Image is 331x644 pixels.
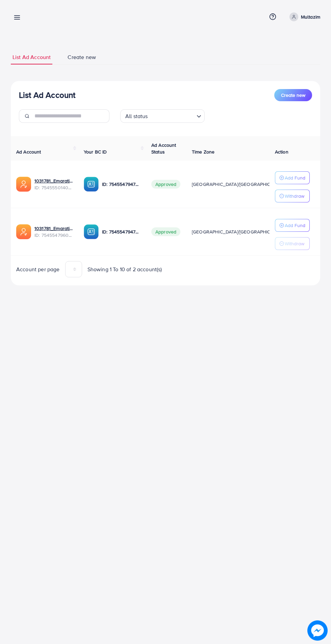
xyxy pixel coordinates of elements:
[120,109,205,123] div: Search for option
[34,184,73,191] span: ID: 7545550140984410113
[192,228,286,235] span: [GEOGRAPHIC_DATA]/[GEOGRAPHIC_DATA]
[124,111,149,121] span: All status
[84,224,99,239] img: ic-ba-acc.ded83a64.svg
[34,225,73,239] div: <span class='underline'>1031781_Emaratix 1_1756835284796</span></br>7545547960525357064
[285,192,304,200] p: Withdraw
[16,177,31,192] img: ic-ads-acc.e4c84228.svg
[151,180,180,189] span: Approved
[285,174,305,182] p: Add Fund
[34,177,73,191] div: <span class='underline'>1031781_Emaratix 2_1756835320982</span></br>7545550140984410113
[34,225,73,232] a: 1031781_Emaratix 1_1756835284796
[87,265,162,273] span: Showing 1 To 10 of 2 account(s)
[68,53,96,61] span: Create new
[285,221,305,229] p: Add Fund
[285,240,304,248] p: Withdraw
[150,110,194,121] input: Search for option
[151,142,176,155] span: Ad Account Status
[151,227,180,236] span: Approved
[275,171,310,184] button: Add Fund
[16,265,60,273] span: Account per page
[16,224,31,239] img: ic-ads-acc.e4c84228.svg
[274,89,312,101] button: Create new
[281,92,305,99] span: Create new
[102,180,141,188] p: ID: 7545547947770052616
[307,620,328,641] img: image
[19,90,75,100] h3: List Ad Account
[192,148,214,155] span: Time Zone
[16,148,41,155] span: Ad Account
[275,219,310,232] button: Add Fund
[84,177,99,192] img: ic-ba-acc.ded83a64.svg
[275,190,310,202] button: Withdraw
[192,181,286,188] span: [GEOGRAPHIC_DATA]/[GEOGRAPHIC_DATA]
[34,232,73,239] span: ID: 7545547960525357064
[102,228,141,236] p: ID: 7545547947770052616
[301,13,320,21] p: Multazim
[12,53,51,61] span: List Ad Account
[275,148,288,155] span: Action
[287,12,320,21] a: Multazim
[275,237,310,250] button: Withdraw
[84,148,107,155] span: Your BC ID
[34,177,73,184] a: 1031781_Emaratix 2_1756835320982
